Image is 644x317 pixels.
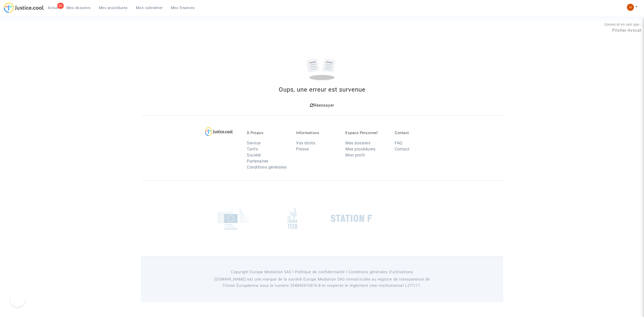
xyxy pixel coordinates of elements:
[247,147,258,151] a: Tarifs
[296,131,338,135] p: Informations
[171,6,195,10] span: Mes finances
[62,4,95,12] a: Mes dossiers
[167,4,199,12] a: Mes finances
[247,131,289,135] p: À Propos
[345,141,370,145] a: Mes dossiers
[208,276,437,289] p: [DOMAIN_NAME] est une marque de la société Europe Mediation SAS immatriculée au registre de tr...
[44,4,62,12] a: 30Actus
[247,153,261,157] a: Société
[48,6,58,10] span: Actus
[627,4,634,11] img: fc99b196863ffcca57bb8fe2645aafd9
[296,141,315,145] a: Vos droits
[218,208,249,229] img: europe_commision.png
[314,103,334,108] span: Réessayer
[99,6,128,10] span: Mes procédures
[345,131,387,135] p: Espace Personnel
[66,6,91,10] span: Mes dossiers
[247,159,268,164] a: Partenaires
[604,23,641,26] span: Connecté en tant que :
[345,153,365,157] a: Mon profil
[57,3,64,9] div: 30
[296,147,309,151] a: Presse
[247,141,261,145] a: Service
[95,4,132,12] a: Mes procédures
[247,165,287,170] a: Conditions générales
[136,6,163,10] span: Mon calendrier
[4,3,44,13] img: jc-logo.svg
[10,292,25,307] iframe: Help Scout Beacon - Open
[205,127,233,136] img: logo-lg.svg
[132,4,167,12] a: Mon calendrier
[345,147,375,151] a: Mes procédures
[208,269,437,275] p: Copyright Europe Mediation SAS l Politique de confidentialité l Conditions générales d’utilisa...
[141,85,503,94] div: Oups, une erreur est survenue
[331,215,372,222] img: stationf.png
[395,141,403,145] a: FAQ
[395,147,410,151] a: Contact
[288,208,297,229] img: french_tech.png
[395,131,436,135] p: Contact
